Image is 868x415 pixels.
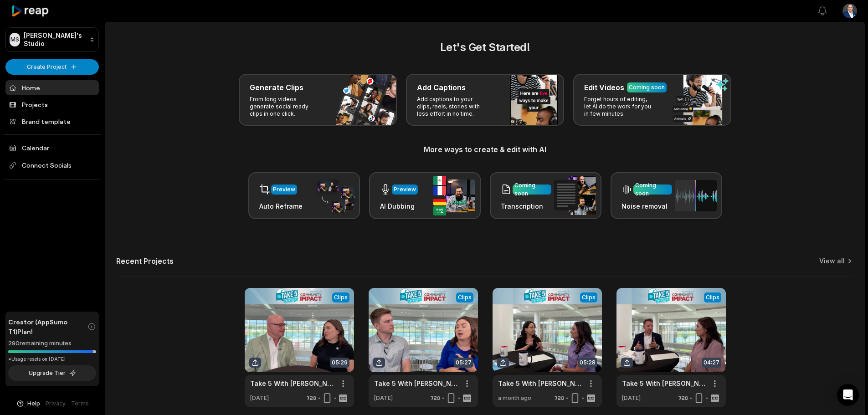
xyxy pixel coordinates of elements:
a: Projects [5,97,99,112]
div: Preview [273,185,295,194]
h3: Edit Videos [584,82,624,93]
span: Help [27,400,40,408]
div: Open Intercom Messenger [837,384,859,406]
a: Terms [71,400,89,408]
div: Preview [394,185,416,194]
span: Connect Socials [5,157,99,174]
button: Help [16,400,40,408]
img: noise_removal.png [675,180,717,211]
button: Create Project [5,59,99,75]
a: Calendar [5,140,99,155]
a: Take 5 With [PERSON_NAME] - Episode 5 [374,379,458,388]
h2: Recent Projects [116,256,174,266]
div: Coming soon [635,181,670,198]
img: ai_dubbing.png [433,176,475,215]
a: View all [819,256,845,266]
a: Take 5 With [PERSON_NAME] - Episode 4b [498,379,582,388]
h3: AI Dubbing [380,201,418,211]
button: Upgrade Tier [8,365,96,381]
div: *Usage resets on [DATE] [8,356,96,363]
h3: Auto Reframe [259,201,303,211]
h3: Add Captions [417,82,466,93]
h3: Noise removal [621,201,672,211]
div: Coming soon [629,83,665,92]
img: transcription.png [554,176,596,215]
h3: Generate Clips [250,82,303,93]
p: Forget hours of editing, let AI do the work for you in few minutes. [584,96,655,118]
a: Take 5 With [PERSON_NAME] - Episode 6 [250,379,334,388]
a: Privacy [46,400,66,408]
a: Take 5 With [PERSON_NAME] - Episode 3 [622,379,706,388]
p: From long videos generate social ready clips in one click. [250,96,320,118]
h3: More ways to create & edit with AI [116,144,854,155]
img: auto_reframe.png [313,178,354,214]
p: Add captions to your clips, reels, stories with less effort in no time. [417,96,488,118]
div: Coming soon [514,181,550,198]
h3: Transcription [501,201,551,211]
h2: Let's Get Started! [116,39,854,56]
a: Brand template [5,114,99,129]
span: Creator (AppSumo T1) Plan! [8,317,87,336]
a: Home [5,80,99,95]
div: MS [10,33,20,46]
div: 290 remaining minutes [8,339,96,348]
p: [PERSON_NAME]'s Studio [24,31,86,48]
